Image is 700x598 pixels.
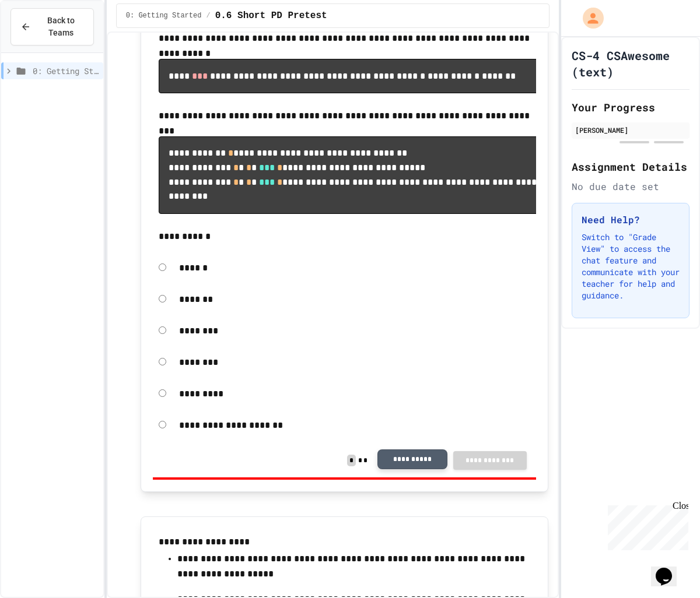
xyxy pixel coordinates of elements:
[10,8,94,45] button: Back to Teams
[572,159,689,175] h2: Assignment Details
[38,15,84,39] span: Back to Teams
[215,9,327,23] span: 0.6 Short PD Pretest
[33,65,99,77] span: 0: Getting Started
[572,47,689,80] h1: CS-4 CSAwesome (text)
[582,213,680,227] h3: Need Help?
[572,99,689,115] h2: Your Progress
[651,551,688,586] iframe: chat widget
[126,11,202,20] span: 0: Getting Started
[206,11,210,20] span: /
[570,5,607,31] div: My Account
[582,231,680,301] p: Switch to "Grade View" to access the chat feature and communicate with your teacher for help and ...
[603,501,688,550] iframe: chat widget
[572,180,689,194] div: No due date set
[575,125,686,135] div: [PERSON_NAME]
[5,5,80,74] div: Chat with us now!Close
